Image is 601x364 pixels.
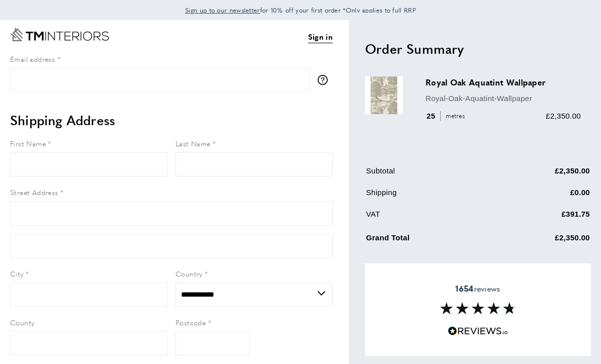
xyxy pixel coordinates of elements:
[318,75,333,85] button: More information
[10,317,34,327] span: County
[455,283,473,294] strong: 1654
[426,76,581,88] h3: Royal Oak Aquatint Wallpaper
[10,268,24,279] span: City
[426,93,581,105] p: Royal-Oak-Aquatint-Wallpaper
[175,317,206,327] span: Postcode
[491,208,590,228] td: £391.75
[10,187,58,197] span: Street Address
[366,187,490,206] td: Shipping
[10,138,46,148] span: First Name
[440,302,516,314] img: Reviews section
[366,208,490,228] td: VAT
[10,54,55,64] span: Email address
[448,326,508,336] img: Reviews.io 5 stars
[426,110,468,122] div: 25
[491,165,590,185] td: £2,350.00
[455,284,500,294] span: reviews
[185,6,260,15] span: Sign up to our newsletter
[10,111,333,129] h2: Shipping Address
[308,31,333,43] a: Sign in
[185,6,416,15] span: for 10% off your first order *Only applies to full RRP
[546,112,581,120] span: £2,350.00
[365,76,403,114] img: Royal Oak Aquatint Wallpaper
[366,230,490,251] td: Grand Total
[365,40,591,58] h2: Order Summary
[185,5,260,15] a: Sign up to our newsletter
[491,187,590,206] td: £0.00
[10,28,109,41] a: Go to Home page
[366,165,490,185] td: Subtotal
[175,138,211,148] span: Last Name
[175,268,203,279] span: Country
[491,230,590,251] td: £2,350.00
[440,111,467,121] span: metres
